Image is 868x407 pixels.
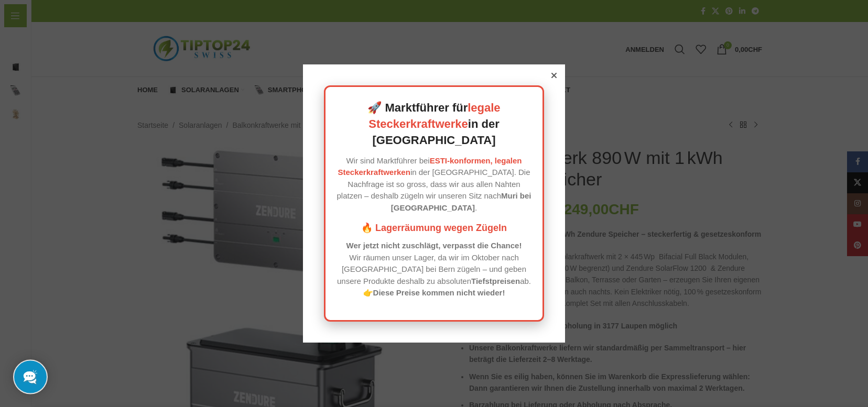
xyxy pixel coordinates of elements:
strong: Tiefstpreisen [471,277,520,285]
strong: Diese Preise kommen nicht wieder! [373,288,505,297]
a: ESTI-konformen, legalen Steckerkraftwerken [338,156,522,177]
a: legale Steckerkraftwerke [368,101,500,130]
strong: Wer jetzt nicht zuschlägt, verpasst die Chance! [346,241,522,250]
p: Wir sind Marktführer bei in der [GEOGRAPHIC_DATA]. Die Nachfrage ist so gross, dass wir aus allen... [336,155,532,214]
p: Wir räumen unser Lager, da wir im Oktober nach [GEOGRAPHIC_DATA] bei Bern zügeln – und geben unse... [336,240,532,299]
h3: 🔥 Lagerräumung wegen Zügeln [336,222,532,235]
h2: 🚀 Marktführer für in der [GEOGRAPHIC_DATA] [336,100,532,148]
